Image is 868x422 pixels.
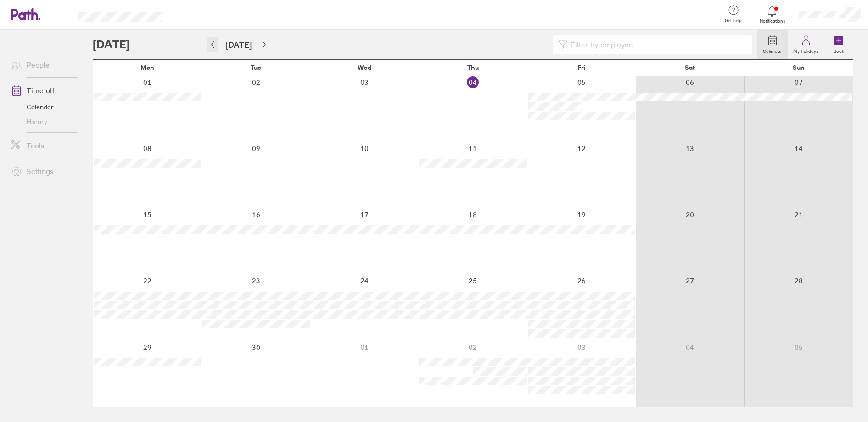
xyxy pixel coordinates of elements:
a: People [4,56,78,74]
a: Book [824,30,853,59]
a: Calendar [757,30,788,59]
span: Mon [140,64,154,71]
a: History [4,114,78,129]
button: [DATE] [218,37,259,52]
label: Book [828,46,850,54]
span: Notifications [757,18,787,24]
input: Filter by employee [567,36,746,53]
label: Calendar [757,46,788,54]
span: Fri [577,64,586,71]
span: Sun [793,64,805,71]
a: Time off [4,81,78,100]
a: Tools [4,136,78,155]
span: Get help [718,18,748,23]
a: My holidays [788,30,824,59]
a: Notifications [757,5,787,24]
span: Tue [251,64,261,71]
a: Settings [4,162,78,180]
label: My holidays [788,46,824,54]
span: Wed [358,64,371,71]
span: Thu [467,64,479,71]
a: Calendar [4,100,78,114]
span: Sat [685,64,695,71]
